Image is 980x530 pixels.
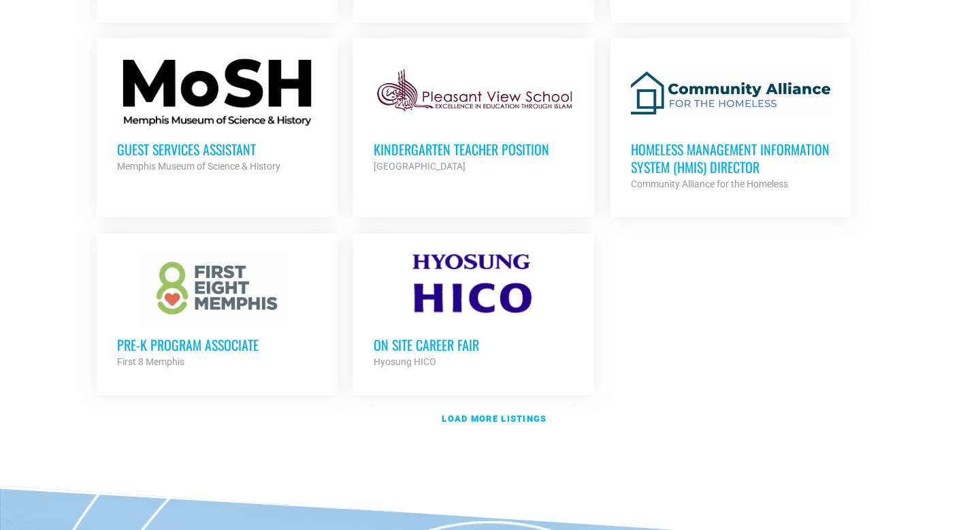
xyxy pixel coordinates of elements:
strong: First 8 Memphis [117,356,184,367]
strong: [GEOGRAPHIC_DATA] [374,161,465,172]
a: Homeless Management Information System (HMIS) Director Community Alliance for the Homeless [610,38,851,213]
h3: Pre-K Program Associate [117,336,317,354]
a: Guest Services Assistant Memphis Museum of Science & History [97,38,338,195]
h3: On Site Career Fair [374,336,574,354]
strong: Load more listings [442,414,546,424]
h3: Kindergarten Teacher Position [374,140,574,158]
h3: Guest Services Assistant [117,140,317,158]
strong: Community Alliance for the Homeless [631,178,788,189]
strong: Memphis Museum of Science & History [117,161,280,172]
a: Pre-K Program Associate First 8 Memphis [97,234,338,390]
h3: Homeless Management Information System (HMIS) Director [631,140,831,176]
a: On Site Career Fair Hyosung HICO [353,234,594,390]
strong: Hyosung HICO [374,356,436,367]
a: Load more listings [88,403,892,435]
a: Kindergarten Teacher Position [GEOGRAPHIC_DATA] [353,38,594,195]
